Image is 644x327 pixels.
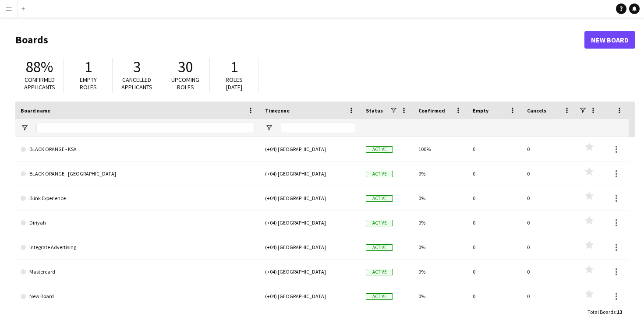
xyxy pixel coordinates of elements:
[366,195,393,202] span: Active
[522,186,576,210] div: 0
[467,235,522,259] div: 0
[584,31,635,49] a: New Board
[467,260,522,284] div: 0
[121,76,152,91] span: Cancelled applicants
[418,107,445,114] span: Confirmed
[467,137,522,161] div: 0
[21,260,255,284] a: Mastercard
[473,107,488,114] span: Empty
[467,211,522,235] div: 0
[260,235,361,259] div: (+04) [GEOGRAPHIC_DATA]
[178,57,193,77] span: 30
[260,162,361,186] div: (+04) [GEOGRAPHIC_DATA]
[21,211,255,235] a: Diriyah
[413,211,467,235] div: 0%
[522,211,576,235] div: 0
[366,269,393,275] span: Active
[260,284,361,308] div: (+04) [GEOGRAPHIC_DATA]
[260,186,361,210] div: (+04) [GEOGRAPHIC_DATA]
[522,137,576,161] div: 0
[413,137,467,161] div: 100%
[366,146,393,153] span: Active
[366,107,383,114] span: Status
[230,57,238,77] span: 1
[265,124,273,132] button: Open Filter Menu
[527,107,546,114] span: Cancels
[85,57,92,77] span: 1
[467,186,522,210] div: 0
[413,260,467,284] div: 0%
[133,57,141,77] span: 3
[413,162,467,186] div: 0%
[15,33,584,46] h1: Boards
[21,235,255,260] a: Integrate Advertising
[522,260,576,284] div: 0
[366,171,393,177] span: Active
[226,76,243,91] span: Roles [DATE]
[260,137,361,161] div: (+04) [GEOGRAPHIC_DATA]
[366,293,393,300] span: Active
[587,303,622,320] div: :
[522,284,576,308] div: 0
[21,107,50,114] span: Board name
[21,162,255,186] a: BLACK ORANGE - [GEOGRAPHIC_DATA]
[366,244,393,251] span: Active
[21,284,255,309] a: New Board
[21,137,255,162] a: BLACK ORANGE - KSA
[260,260,361,284] div: (+04) [GEOGRAPHIC_DATA]
[265,107,290,114] span: Timezone
[522,235,576,259] div: 0
[21,124,28,132] button: Open Filter Menu
[26,57,53,77] span: 88%
[171,76,199,91] span: Upcoming roles
[80,76,97,91] span: Empty roles
[587,309,616,315] span: Total Boards
[21,186,255,211] a: Blink Experience
[366,220,393,226] span: Active
[24,76,55,91] span: Confirmed applicants
[522,162,576,186] div: 0
[467,162,522,186] div: 0
[413,235,467,259] div: 0%
[413,186,467,210] div: 0%
[281,123,355,133] input: Timezone Filter Input
[413,284,467,308] div: 0%
[36,123,255,133] input: Board name Filter Input
[617,309,622,315] span: 13
[467,284,522,308] div: 0
[260,211,361,235] div: (+04) [GEOGRAPHIC_DATA]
